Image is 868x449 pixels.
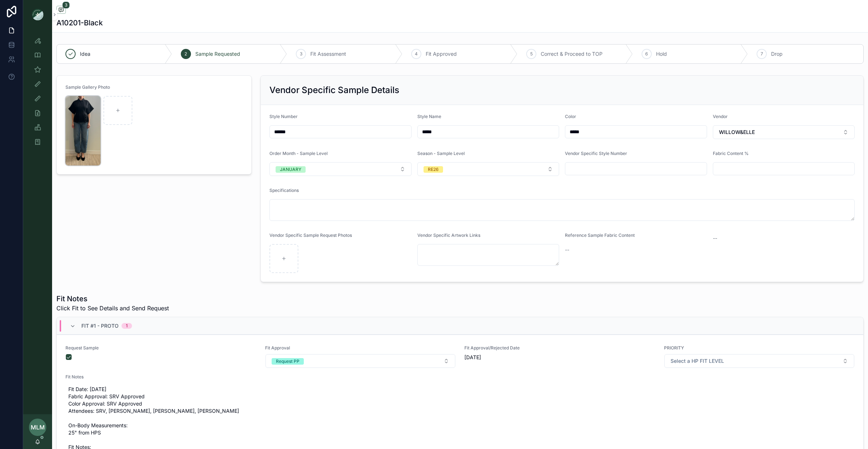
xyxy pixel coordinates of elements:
[719,129,755,136] span: WILLOW&ELLE
[565,114,576,119] span: Color
[428,166,439,173] div: RE26
[713,125,855,139] button: Select Button
[56,6,66,15] button: 3
[664,345,855,351] span: PRIORITY
[23,29,52,158] div: scrollable content
[417,151,465,156] span: Season - Sample Level
[265,354,456,368] button: Select Button
[464,354,655,361] span: [DATE]
[565,151,627,156] span: Vendor Specific Style Number
[65,96,101,165] img: Screenshot-2025-08-25-at-3.05.16-PM.png
[65,84,110,90] span: Sample Gallery Photo
[417,114,441,119] span: Style Name
[645,51,648,57] span: 6
[565,246,569,253] span: --
[761,51,763,57] span: 7
[280,166,301,173] div: JANUARY
[664,354,855,368] button: Select Button
[415,51,418,57] span: 4
[541,50,603,58] span: Correct & Proceed to TOP
[31,423,45,432] span: MLM
[276,358,299,365] div: Request PP
[65,345,256,351] span: Request Sample
[713,114,728,119] span: Vendor
[56,18,103,28] h1: A10201-Black
[32,9,43,20] img: App logo
[530,51,533,57] span: 5
[265,345,456,351] span: Fit Approval
[713,235,717,242] span: --
[269,114,298,119] span: Style Number
[713,151,749,156] span: Fabric Content %
[771,50,783,58] span: Drop
[269,162,412,176] button: Select Button
[310,50,346,58] span: Fit Assessment
[426,50,457,58] span: Fit Approved
[81,322,119,330] span: Fit #1 - Proto
[671,357,724,365] span: Select a HP FIT LEVEL
[300,51,302,57] span: 3
[65,374,855,380] span: Fit Notes
[464,345,655,351] span: Fit Approval/Rejected Date
[417,162,559,176] button: Select Button
[656,50,667,58] span: Hold
[269,151,328,156] span: Order Month - Sample Level
[62,1,70,9] span: 3
[80,50,90,58] span: Idea
[56,294,169,304] h1: Fit Notes
[195,50,240,58] span: Sample Requested
[269,188,299,193] span: Specifications
[417,232,480,238] span: Vendor Specific Artwork Links
[565,232,635,238] span: Reference Sample Fabric Content
[269,84,399,96] h2: Vendor Specific Sample Details
[126,323,128,329] div: 1
[184,51,187,57] span: 2
[56,304,169,312] span: Click Fit to See Details and Send Request
[269,232,352,238] span: Vendor Specific Sample Request Photos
